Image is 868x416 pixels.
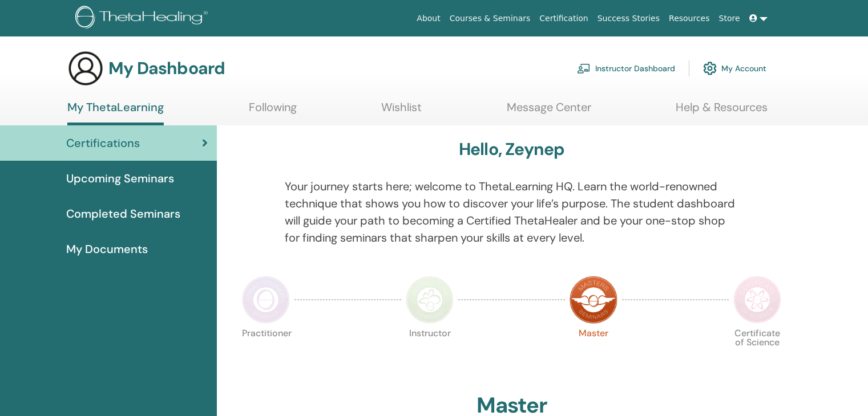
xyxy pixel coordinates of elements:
a: Message Center [507,100,591,123]
p: Practitioner [242,329,290,377]
img: chalkboard-teacher.svg [577,63,591,74]
h3: Hello, Zeynep [459,139,565,160]
img: generic-user-icon.jpg [67,50,104,87]
img: Certificate of Science [733,276,781,324]
a: Success Stories [593,8,664,29]
p: Certificate of Science [733,329,781,377]
a: Certification [535,8,592,29]
span: Certifications [66,134,140,152]
a: Courses & Seminars [445,8,535,29]
a: My Account [703,56,766,81]
p: Master [570,329,617,377]
img: Master [570,276,617,324]
a: Store [714,8,745,29]
span: Upcoming Seminars [66,170,174,187]
img: logo.png [75,6,212,31]
h3: My Dashboard [108,58,225,79]
span: My Documents [66,240,148,258]
a: My ThetaLearning [67,100,164,125]
p: Instructor [406,329,454,377]
a: Resources [664,8,714,29]
img: cog.svg [703,59,717,78]
a: Instructor Dashboard [577,56,675,81]
a: Following [249,100,297,123]
a: Wishlist [381,100,422,123]
img: Practitioner [242,276,290,324]
a: Help & Resources [676,100,768,123]
span: Completed Seminars [66,205,180,222]
img: Instructor [406,276,454,324]
a: About [412,8,445,29]
p: Your journey starts here; welcome to ThetaLearning HQ. Learn the world-renowned technique that sh... [285,178,739,246]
